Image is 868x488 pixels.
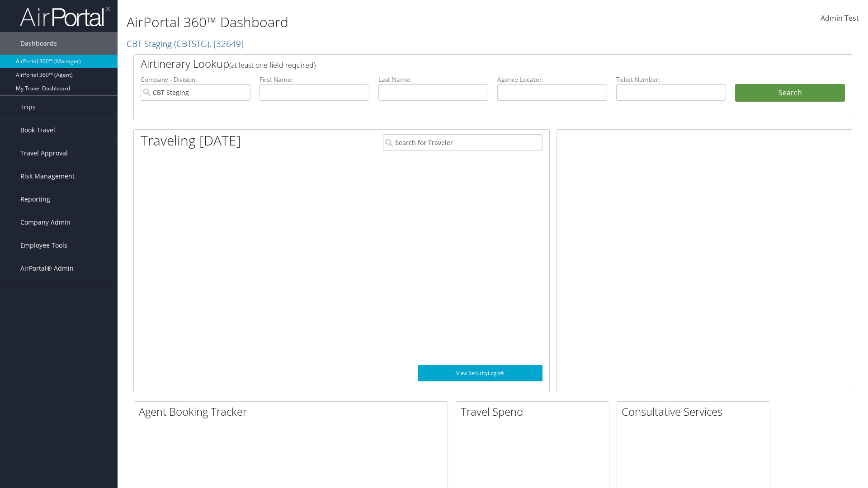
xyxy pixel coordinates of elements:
span: Dashboards [20,32,57,55]
span: Book Travel [20,119,55,141]
span: ( CBTSTG ) [174,38,209,50]
img: airportal-logo.png [20,6,110,27]
h2: Agent Booking Tracker [139,404,448,419]
span: Risk Management [20,165,75,188]
a: CBT Staging [127,38,244,50]
span: Travel Approval [20,142,68,164]
span: Reporting [20,188,50,211]
label: Ticket Number: [616,75,726,84]
span: Employee Tools [20,234,67,257]
h1: Traveling [DATE] [141,131,241,150]
span: (at least one field required) [229,60,316,70]
h2: Consultative Services [622,404,770,419]
span: , [ 32649 ] [209,38,244,50]
span: AirPortal® Admin [20,257,74,280]
h2: Travel Spend [461,404,609,419]
button: Search [735,84,845,102]
span: Trips [20,96,36,118]
h1: AirPortal 360™ Dashboard [127,13,615,32]
h2: Airtinerary Lookup [141,56,785,71]
span: Company Admin [20,211,71,234]
span: Admin Test [821,13,859,23]
label: Last Name: [378,75,488,84]
a: View SecurityLogic® [418,365,542,381]
a: Admin Test [821,5,859,33]
label: First Name: [259,75,369,84]
label: Company - Division: [141,75,250,84]
label: Agency Locator: [497,75,607,84]
input: Search for Traveler [383,134,542,151]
